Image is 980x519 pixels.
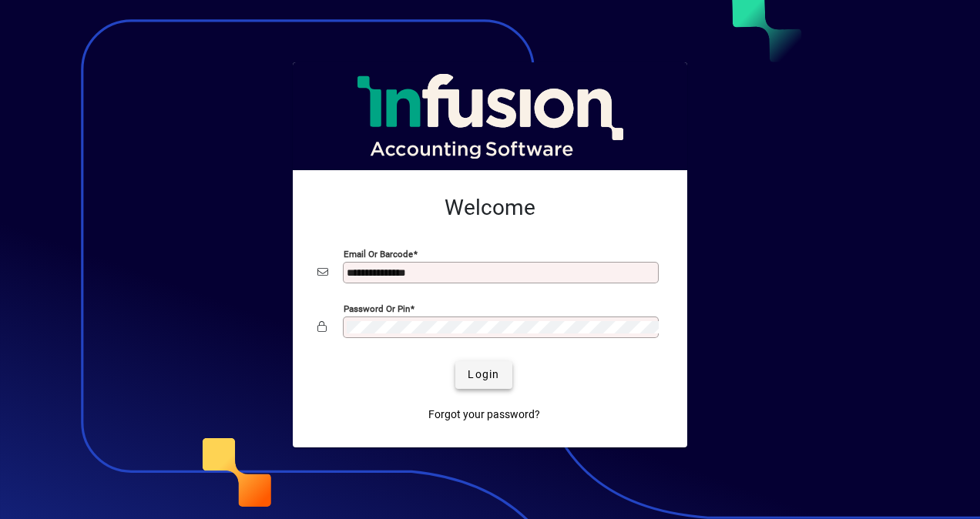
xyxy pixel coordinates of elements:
[455,361,512,389] button: Login
[317,195,663,221] h2: Welcome
[428,407,540,423] span: Forgot your password?
[344,248,413,259] mat-label: Email or Barcode
[422,401,546,429] a: Forgot your password?
[468,367,499,383] span: Login
[344,303,410,313] mat-label: Password or Pin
